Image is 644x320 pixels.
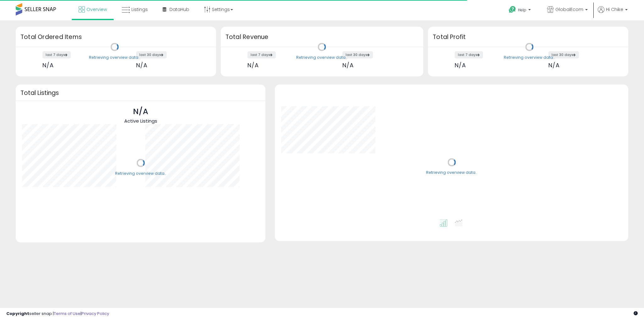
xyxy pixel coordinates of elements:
[606,6,623,13] span: Hi Chike
[296,55,347,60] div: Retrieving overview data..
[86,6,107,13] span: Overview
[555,6,583,13] span: GlobalEcom
[131,6,148,13] span: Listings
[115,171,166,176] div: Retrieving overview data..
[89,55,140,60] div: Retrieving overview data..
[169,6,189,13] span: DataHub
[598,6,628,20] a: Hi Chike
[508,6,516,14] i: Get Help
[504,1,537,20] a: Help
[518,7,526,13] span: Help
[426,170,477,176] div: Retrieving overview data..
[504,55,555,60] div: Retrieving overview data..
